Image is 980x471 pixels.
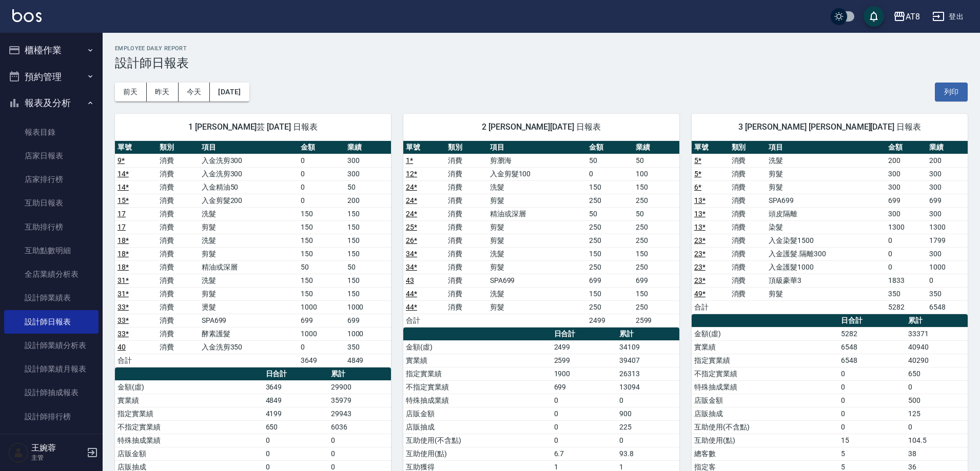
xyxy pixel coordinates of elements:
td: 150 [298,220,344,234]
td: 150 [345,207,391,220]
td: 2599 [552,354,617,367]
button: 報表及分析 [4,90,99,116]
td: 金額(虛) [115,380,263,394]
td: 洗髮 [487,247,587,260]
td: 特殊抽成業績 [403,394,552,407]
td: 150 [586,180,633,194]
td: 剪髮 [487,220,587,234]
td: 消費 [445,207,487,220]
td: 40290 [906,354,968,367]
td: 洗髮 [199,207,299,220]
td: 消費 [445,260,487,274]
td: 消費 [157,234,199,247]
td: 實業績 [115,394,263,407]
h5: 王婉蓉 [31,443,84,453]
a: 設計師日報表 [4,310,99,334]
td: 不指定實業績 [115,420,263,434]
td: 特殊抽成業績 [692,380,838,394]
td: 洗髮 [766,154,886,167]
td: 4849 [263,394,328,407]
td: 150 [345,287,391,300]
td: 入金洗剪350 [199,340,299,354]
td: 250 [586,300,633,314]
th: 累計 [617,327,679,341]
a: 設計師排行榜 [4,405,99,428]
td: 入金剪髮100 [487,167,587,180]
td: 29943 [328,407,391,420]
td: 消費 [729,234,767,247]
td: 5282 [886,300,927,314]
td: 消費 [729,167,767,180]
td: 消費 [157,247,199,260]
td: 150 [345,247,391,260]
span: 2 [PERSON_NAME][DATE] 日報表 [416,122,667,132]
td: 消費 [445,247,487,260]
button: 昨天 [147,83,179,101]
th: 類別 [445,141,487,154]
td: 29900 [328,380,391,394]
td: 300 [927,207,968,220]
td: 300 [886,180,927,194]
td: 250 [586,220,633,234]
td: 6548 [838,340,906,354]
td: 洗髮 [199,234,299,247]
td: 洗髮 [487,287,587,300]
a: 設計師抽成報表 [4,381,99,404]
td: 洗髮 [199,274,299,287]
td: 入金洗剪300 [199,154,299,167]
th: 項目 [199,141,299,154]
td: 合計 [403,314,445,327]
td: 消費 [157,194,199,207]
button: AT8 [889,6,924,27]
td: 250 [633,300,679,314]
button: 今天 [179,83,210,101]
td: 消費 [157,167,199,180]
td: 0 [298,340,344,354]
td: 300 [886,167,927,180]
td: 頂級豪華3 [766,274,886,287]
td: 6548 [927,300,968,314]
td: 0 [906,380,968,394]
td: 3649 [298,354,344,367]
td: 699 [886,194,927,207]
td: 消費 [157,340,199,354]
td: 50 [633,154,679,167]
td: 40940 [906,340,968,354]
td: 2599 [633,314,679,327]
a: 報表目錄 [4,120,99,144]
td: 50 [586,154,633,167]
td: 250 [586,234,633,247]
td: 900 [617,407,679,420]
td: 200 [927,154,968,167]
td: 300 [345,154,391,167]
td: 消費 [445,287,487,300]
td: 互助使用(不含點) [403,434,552,447]
td: 剪瀏海 [487,154,587,167]
td: 消費 [445,274,487,287]
td: 300 [927,180,968,194]
a: 店販抽成明細 [4,428,99,452]
td: 0 [328,434,391,447]
td: 入金染髮1500 [766,234,886,247]
button: 列印 [935,83,968,101]
td: 0 [838,394,906,407]
td: 0 [617,394,679,407]
td: 洗髮 [487,180,587,194]
td: 699 [298,314,344,327]
td: 消費 [445,167,487,180]
th: 類別 [157,141,199,154]
td: 4199 [263,407,328,420]
td: 剪髮 [766,180,886,194]
td: 250 [633,194,679,207]
img: Person [8,442,29,463]
td: 150 [345,234,391,247]
td: 0 [886,234,927,247]
td: 消費 [729,180,767,194]
td: 互助使用(點) [692,434,838,447]
th: 項目 [766,141,886,154]
td: 店販金額 [115,447,263,460]
td: 0 [927,274,968,287]
td: 200 [886,154,927,167]
td: 0 [263,447,328,460]
table: a dense table [692,141,968,314]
